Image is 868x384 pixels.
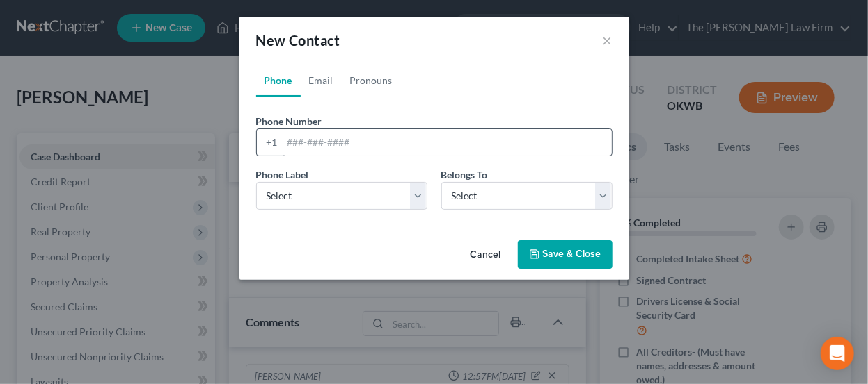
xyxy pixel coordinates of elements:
button: Save & Close [518,240,613,269]
div: +1 [257,129,283,156]
a: Email [301,64,342,97]
span: Phone Number [256,115,322,127]
button: Cancel [459,242,512,269]
span: New Contact [256,32,340,49]
div: Open Intercom Messenger [821,337,854,370]
a: Phone [256,64,301,97]
span: Phone Label [256,169,309,181]
input: ###-###-#### [283,129,612,156]
button: × [603,32,613,49]
a: Pronouns [342,64,401,97]
span: Belongs To [441,169,488,181]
